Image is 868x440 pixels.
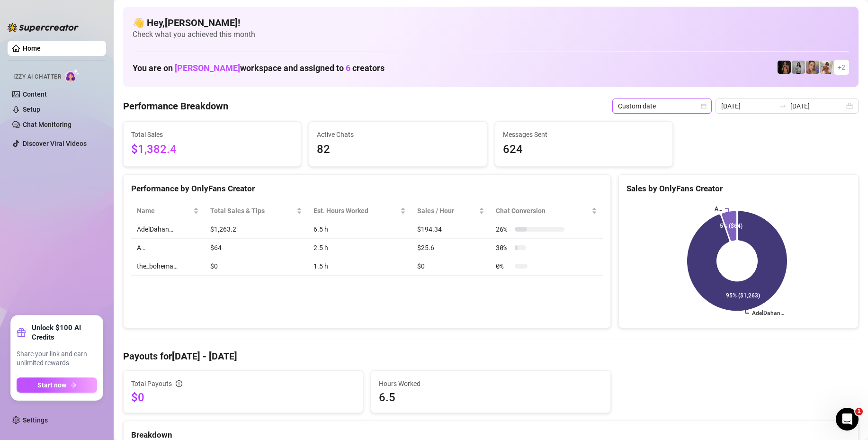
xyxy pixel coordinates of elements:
a: Setup [23,106,40,113]
span: Check what you achieved this month [133,29,849,40]
span: Messages Sent [503,129,665,140]
span: 0 % [496,261,511,271]
img: logo-BBDzfeDw.svg [8,23,79,32]
span: 1 [855,408,863,415]
td: A… [131,239,205,257]
th: Chat Conversion [490,202,603,220]
span: 82 [317,141,479,159]
span: 30 % [496,242,511,253]
img: AI Chatter [65,69,80,82]
img: A [792,61,805,74]
text: AdelDahan… [752,310,784,317]
a: Chat Monitoring [23,121,72,128]
a: Settings [23,416,48,424]
span: Start now [37,381,66,389]
img: Cherry [806,61,819,74]
span: Total Payouts [131,378,172,389]
th: Name [131,202,205,220]
td: $1,263.2 [205,220,308,239]
img: Green [820,61,833,74]
span: Chat Conversion [496,206,590,216]
span: Total Sales & Tips [210,206,295,216]
span: Izzy AI Chatter [13,72,61,81]
input: End date [790,101,844,111]
a: Home [23,45,41,52]
iframe: Intercom live chat [836,408,859,431]
span: to [779,102,787,110]
td: $194.34 [412,220,490,239]
span: calendar [701,103,707,109]
span: swap-right [779,102,787,110]
th: Sales / Hour [412,202,490,220]
span: $0 [131,390,355,405]
td: 2.5 h [308,239,412,257]
td: 6.5 h [308,220,412,239]
span: 6.5 [379,390,603,405]
td: the_bohema… [131,257,205,276]
span: Total Sales [131,129,293,140]
div: Sales by OnlyFans Creator [626,182,850,195]
text: A… [715,206,722,212]
button: Start nowarrow-right [17,377,97,393]
div: Performance by OnlyFans Creator [131,182,603,195]
td: 1.5 h [308,257,412,276]
span: gift [17,328,26,337]
h4: Payouts for [DATE] - [DATE] [123,350,859,363]
span: Share your link and earn unlimited rewards [17,350,97,368]
h4: Performance Breakdown [123,99,228,113]
span: info-circle [176,380,182,387]
span: Sales / Hour [417,206,477,216]
th: Total Sales & Tips [205,202,308,220]
strong: Unlock $100 AI Credits [32,323,97,342]
span: Hours Worked [379,378,603,389]
td: $0 [205,257,308,276]
span: Active Chats [317,129,479,140]
span: 6 [346,63,350,73]
span: Custom date [618,99,706,113]
td: $64 [205,239,308,257]
span: 624 [503,141,665,159]
input: Start date [721,101,775,111]
td: $0 [412,257,490,276]
h4: 👋 Hey, [PERSON_NAME] ! [133,16,849,29]
img: the_bohema [778,61,791,74]
span: Name [137,206,191,216]
td: AdelDahan… [131,220,205,239]
a: Content [23,90,47,98]
span: [PERSON_NAME] [175,63,240,73]
td: $25.6 [412,239,490,257]
span: 26 % [496,224,511,234]
span: $1,382.4 [131,141,293,159]
span: arrow-right [70,382,77,388]
div: Est. Hours Worked [313,206,398,216]
a: Discover Viral Videos [23,140,87,147]
h1: You are on workspace and assigned to creators [133,63,385,73]
span: + 2 [838,62,845,72]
